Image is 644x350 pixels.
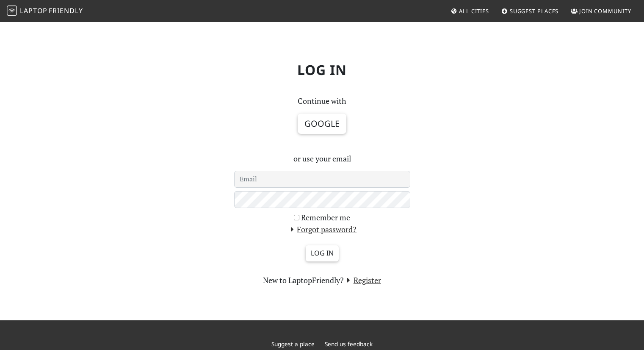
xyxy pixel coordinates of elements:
[459,7,489,15] span: All Cities
[306,245,339,261] input: Log in
[234,153,410,165] p: or use your email
[7,6,17,16] img: LaptopFriendly
[20,6,47,15] span: Laptop
[234,274,410,286] section: New to LaptopFriendly?
[447,3,492,19] a: All Cities
[498,3,562,19] a: Suggest Places
[298,114,346,134] button: Google
[325,340,373,348] a: Send us feedback
[344,275,381,285] a: Register
[43,55,602,85] h1: Log in
[234,95,410,107] p: Continue with
[234,171,410,188] input: Email
[49,6,83,15] span: Friendly
[579,7,631,15] span: Join Community
[510,7,559,15] span: Suggest Places
[271,340,315,348] a: Suggest a place
[567,3,635,19] a: Join Community
[7,4,83,19] a: LaptopFriendly LaptopFriendly
[287,224,357,234] a: Forgot password?
[301,211,350,224] label: Remember me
